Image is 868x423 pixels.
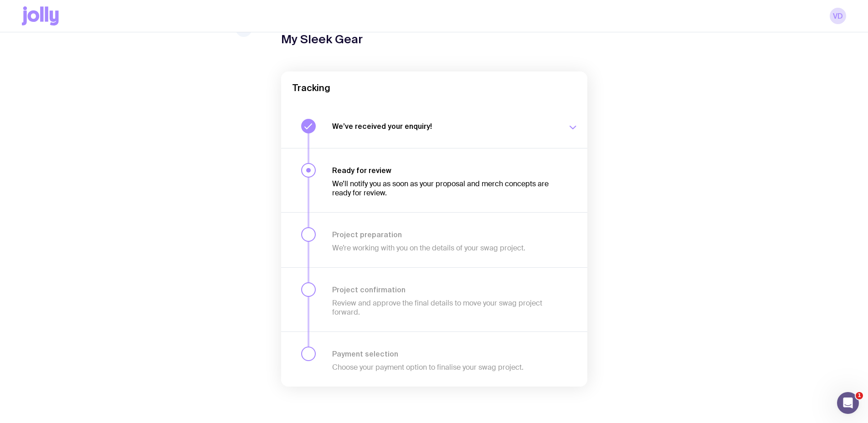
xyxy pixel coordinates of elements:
h2: Tracking [292,82,576,93]
h3: Project confirmation [332,285,556,294]
iframe: Intercom live chat [837,392,859,414]
p: Choose your payment option to finalise your swag project. [332,363,556,372]
h3: Payment selection [332,349,556,358]
h1: My Sleek Gear [281,32,363,46]
p: We’re working with you on the details of your swag project. [332,244,556,253]
h3: Ready for review [332,166,556,175]
p: We’ll notify you as soon as your proposal and merch concepts are ready for review. [332,179,556,198]
a: VD [830,8,846,24]
h3: Project preparation [332,230,556,239]
button: We’ve received your enquiry! [281,104,587,148]
h3: We’ve received your enquiry! [332,122,556,131]
p: Review and approve the final details to move your swag project forward. [332,299,556,317]
span: 1 [856,392,863,399]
